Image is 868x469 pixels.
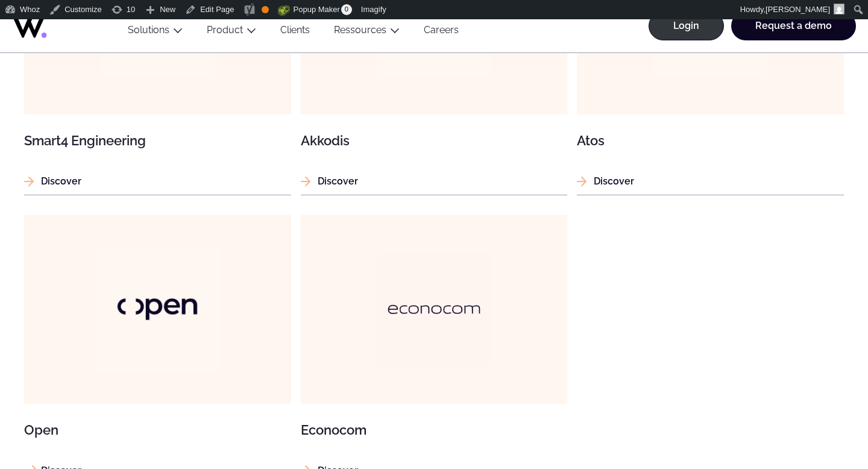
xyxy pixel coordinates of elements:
[766,5,830,14] span: [PERSON_NAME]
[341,4,352,15] span: 0
[301,134,568,147] h3: Akkodis
[649,11,724,40] a: Login
[116,24,195,40] button: Solutions
[262,6,269,13] div: OK
[577,174,844,189] p: Discover
[24,134,291,147] h3: Smart4 Engineering
[788,389,851,452] iframe: Chatbot
[268,24,322,40] a: Clients
[93,245,221,373] img: Open
[334,24,386,36] a: Ressources
[731,11,856,40] a: Request a demo
[24,174,291,189] p: Discover
[24,423,291,436] h3: Open
[301,174,568,189] p: Discover
[412,24,471,40] a: Careers
[577,134,844,147] h3: Atos
[301,423,568,436] h3: Econocom
[195,24,268,40] button: Product
[377,253,491,366] img: Econocom
[322,24,412,40] button: Ressources
[207,24,243,36] a: Product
